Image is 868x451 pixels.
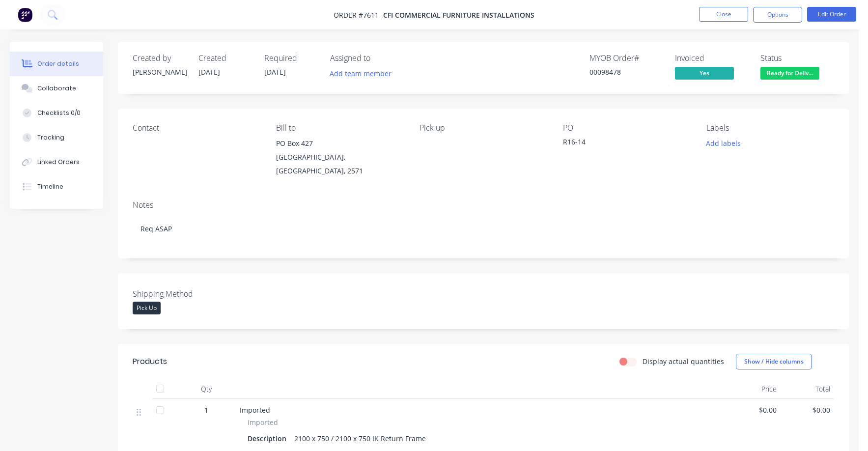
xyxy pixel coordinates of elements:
button: Linked Orders [10,150,103,174]
button: Add labels [701,137,746,150]
div: Qty [177,379,236,399]
span: CFI Commercial Furniture Installations [383,10,534,20]
div: Checklists 0/0 [37,109,81,117]
div: Required [264,54,318,63]
span: Ready for Deliv... [760,67,819,79]
div: Order details [37,59,79,68]
div: Price [727,379,781,399]
div: Created by [133,54,187,63]
div: Linked Orders [37,158,80,167]
div: R16-14 [563,137,686,150]
div: 2100 x 750 / 2100 x 750 IK Return Frame [290,431,430,446]
div: Assigned to [330,54,428,63]
div: MYOB Order # [589,54,663,63]
div: PO Box 427[GEOGRAPHIC_DATA], [GEOGRAPHIC_DATA], 2571 [276,137,404,178]
span: [DATE] [264,67,286,77]
button: Collaborate [10,76,103,101]
div: PO Box 427 [276,137,404,150]
div: Pick Up [133,302,161,314]
div: Invoiced [675,54,749,63]
div: Contact [133,123,260,133]
div: Bill to [276,123,404,133]
span: $0.00 [784,405,830,415]
div: Status [760,54,834,63]
label: Shipping Method [133,288,255,300]
div: Pick up [420,123,547,133]
div: Collaborate [37,84,76,93]
div: PO [563,123,691,133]
span: $0.00 [731,405,777,415]
div: Timeline [37,182,63,191]
div: Labels [706,123,834,133]
div: [PERSON_NAME] [133,67,187,77]
span: Yes [675,67,734,79]
button: Show / Hide columns [736,354,812,369]
div: Description [248,431,290,446]
button: Add team member [330,67,397,80]
div: Notes [133,200,834,210]
button: Options [753,7,802,23]
button: Checklists 0/0 [10,101,103,125]
button: Order details [10,52,103,76]
div: Tracking [37,133,64,142]
img: Factory [18,7,32,22]
button: Ready for Deliv... [760,67,819,82]
div: Req ASAP [133,214,834,244]
button: Timeline [10,174,103,199]
button: Edit Order [807,7,856,22]
span: Imported [248,417,278,427]
label: Display actual quantities [643,356,724,366]
span: Imported [240,405,270,415]
span: [DATE] [198,67,220,77]
button: Tracking [10,125,103,150]
div: Total [781,379,834,399]
button: Add team member [325,67,397,80]
button: Close [699,7,748,22]
div: Products [133,356,167,367]
span: 1 [204,405,208,415]
div: 00098478 [589,67,663,77]
div: [GEOGRAPHIC_DATA], [GEOGRAPHIC_DATA], 2571 [276,150,404,178]
span: Order #7611 - [334,10,383,20]
div: Created [198,54,252,63]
